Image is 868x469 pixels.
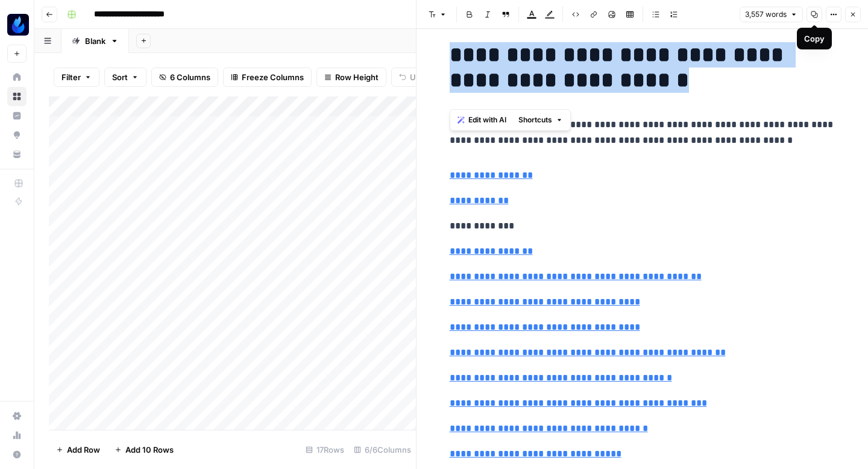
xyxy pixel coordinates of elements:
button: Workspace: AgentFire Content [7,10,27,40]
span: 6 Columns [170,71,210,83]
button: Add Row [49,440,107,459]
span: Add 10 Rows [125,444,174,456]
span: Row Height [335,71,379,83]
div: Copy [804,33,825,45]
button: Freeze Columns [223,68,312,87]
button: Filter [54,68,99,87]
button: Row Height [316,68,386,87]
a: Blank [61,29,129,53]
a: Opportunities [7,125,27,145]
a: Usage [7,426,27,445]
button: Undo [391,68,438,87]
button: Edit with AI [453,112,511,128]
span: Filter [61,71,81,83]
span: Sort [112,71,128,83]
span: 3,557 words [745,9,787,20]
button: 6 Columns [151,68,218,87]
a: Insights [7,106,27,125]
span: Add Row [67,444,100,456]
button: Shortcuts [514,112,568,128]
button: Add 10 Rows [107,440,181,459]
span: Undo [410,71,430,83]
div: 6/6 Columns [349,440,416,459]
a: Browse [7,87,27,106]
div: Blank [85,35,105,47]
button: Help + Support [7,445,27,464]
button: Sort [104,68,146,87]
button: 3,557 words [740,7,803,22]
span: Freeze Columns [242,71,304,83]
img: AgentFire Content Logo [7,14,29,36]
a: Your Data [7,145,27,164]
a: Settings [7,406,27,426]
div: 17 Rows [301,440,349,459]
a: Home [7,68,27,87]
span: Edit with AI [468,115,506,125]
span: Shortcuts [518,115,552,125]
